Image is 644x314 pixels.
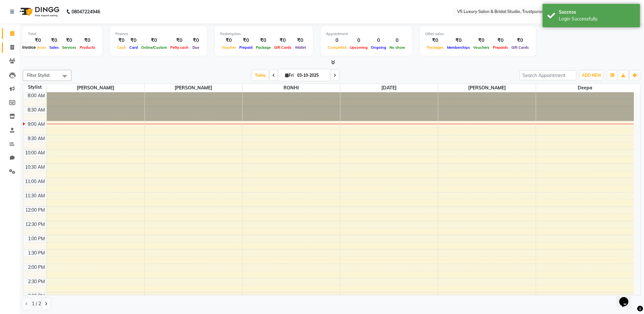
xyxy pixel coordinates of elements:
span: Petty cash [169,45,190,50]
span: [PERSON_NAME] [47,84,144,92]
div: ₹0 [169,37,190,44]
span: ADD NEW [582,73,601,78]
b: 08047224946 [72,3,100,21]
div: Redemption [220,31,308,37]
div: ₹0 [445,37,472,44]
div: ₹0 [48,37,60,44]
div: ₹0 [293,37,308,44]
div: ₹0 [425,37,445,44]
div: 10:30 AM [24,164,46,171]
span: Gift Cards [272,45,293,50]
div: ₹0 [472,37,491,44]
span: Filter Stylist [27,72,50,78]
div: 12:30 PM [24,221,46,228]
span: Prepaids [491,45,510,50]
div: 2:30 PM [27,278,46,285]
span: [PERSON_NAME] [438,84,536,92]
div: 0 [369,37,388,44]
span: Online/Custom [139,45,169,50]
div: ₹0 [510,37,531,44]
div: ₹0 [60,37,78,44]
div: ₹0 [28,37,48,44]
span: Products [78,45,97,50]
span: Services [60,45,78,50]
span: Voucher [220,45,238,50]
input: Search Appointment [519,70,576,80]
div: ₹0 [128,37,139,44]
span: Packages [425,45,445,50]
div: ₹0 [139,37,169,44]
div: Stylist [23,84,46,91]
input: 2025-10-03 [295,71,328,80]
span: [DATE] [340,84,438,92]
span: Sales [48,45,60,50]
div: Success [559,9,635,16]
div: Other sales [425,31,531,37]
span: Prepaid [238,45,254,50]
div: 0 [388,37,407,44]
span: deepa [536,84,634,92]
span: Gift Cards [510,45,531,50]
div: ₹0 [220,37,238,44]
span: Package [254,45,272,50]
span: Ongoing [369,45,388,50]
div: 11:30 AM [24,192,46,199]
span: RONHI [243,84,340,92]
span: Fri [283,73,295,78]
span: Vouchers [472,45,491,50]
div: 12:00 PM [24,207,46,214]
div: ₹0 [238,37,254,44]
div: ₹0 [254,37,272,44]
div: 1:00 PM [27,235,46,242]
div: ₹0 [78,37,97,44]
div: Appointment [326,31,407,37]
div: ₹0 [115,37,128,44]
div: 0 [326,37,348,44]
span: Completed [326,45,348,50]
span: Cash [115,45,128,50]
span: [PERSON_NAME] [145,84,242,92]
button: ADD NEW [580,71,603,80]
span: Today [252,70,269,80]
span: Due [191,45,201,50]
div: ₹0 [190,37,202,44]
div: 9:00 AM [27,121,46,128]
span: No show [388,45,407,50]
span: Memberships [445,45,472,50]
iframe: chat widget [617,288,637,307]
div: 11:00 AM [24,178,46,185]
div: 9:30 AM [27,135,46,142]
div: ₹0 [272,37,293,44]
div: ₹0 [491,37,510,44]
div: 8:00 AM [27,92,46,99]
div: Finance [115,31,202,37]
div: 2:00 PM [27,264,46,271]
span: 1 / 2 [32,300,41,307]
div: Invoice [20,44,37,51]
div: 10:00 AM [24,150,46,156]
span: Wallet [293,45,308,50]
div: 1:30 PM [27,250,46,256]
span: Upcoming [348,45,369,50]
div: 0 [348,37,369,44]
div: 3:00 PM [27,293,46,299]
img: logo [17,3,61,21]
div: Total [28,31,97,37]
div: 8:30 AM [27,107,46,113]
span: Card [128,45,139,50]
div: Login Successfully. [559,16,635,22]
